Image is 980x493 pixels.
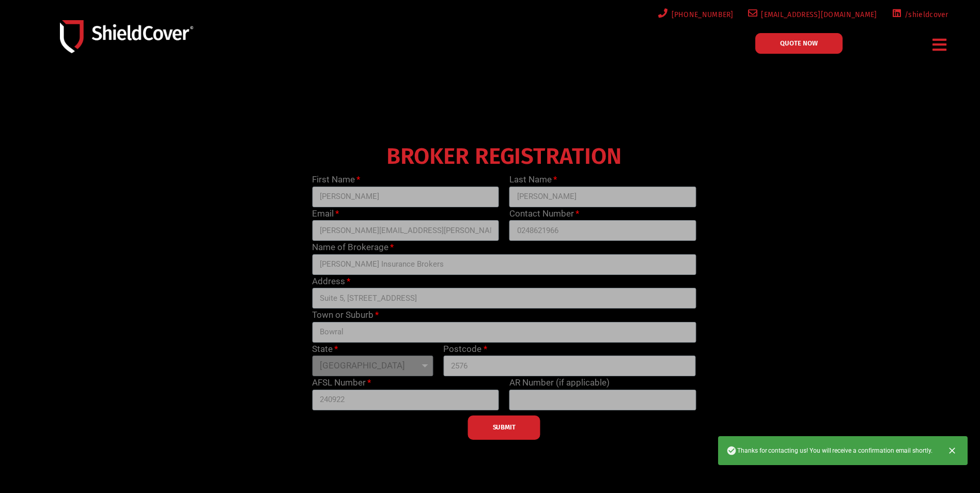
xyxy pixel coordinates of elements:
a: QUOTE NOW [755,33,843,54]
label: Postcode [443,343,487,356]
label: State [312,343,338,356]
img: Shield-Cover-Underwriting-Australia-logo-full [60,20,193,53]
a: [EMAIL_ADDRESS][DOMAIN_NAME] [746,8,877,21]
label: Email [312,207,339,221]
label: First Name [312,173,360,187]
div: Menu Toggle [929,33,951,57]
button: Close [941,439,963,462]
label: Address [312,275,350,288]
label: Town or Suburb [312,309,379,322]
label: Name of Brokerage [312,241,394,254]
a: /shieldcover [890,8,948,21]
h4: BROKER REGISTRATION [307,150,701,163]
span: [PHONE_NUMBER] [668,8,734,21]
label: AR Number (if applicable) [509,376,610,390]
span: /shieldcover [901,8,948,21]
a: [PHONE_NUMBER] [656,8,734,21]
label: AFSL Number [312,376,371,390]
span: QUOTE NOW [780,40,818,47]
label: Contact Number [509,207,579,221]
span: [EMAIL_ADDRESS][DOMAIN_NAME] [757,8,877,21]
label: Last Name [509,173,557,187]
span: Thanks for contacting us! You will receive a confirmation email shortly. [726,445,932,456]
